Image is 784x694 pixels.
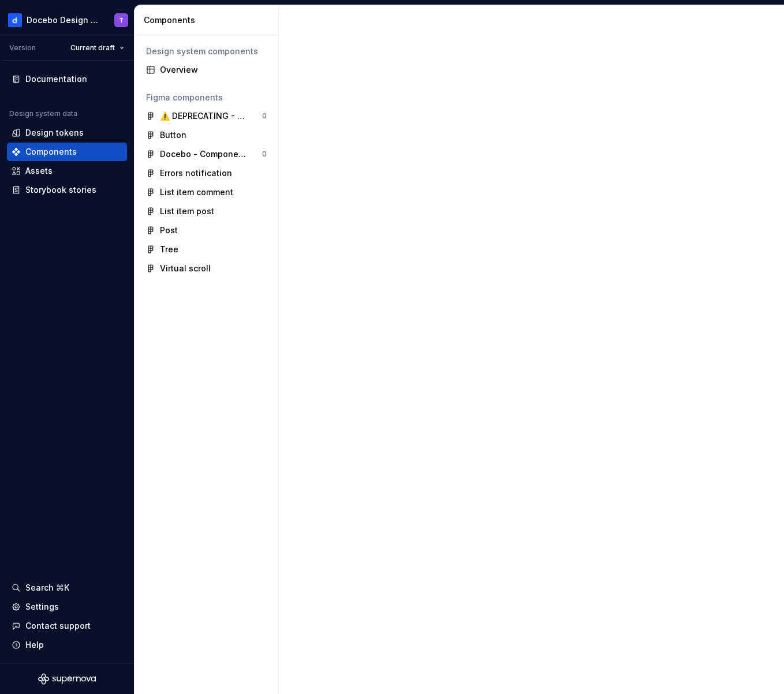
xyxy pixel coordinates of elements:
a: Documentation [7,70,127,88]
button: Help [7,636,127,654]
div: Figma components [146,92,267,103]
button: Search ⌘K [7,579,127,597]
a: Settings [7,598,127,616]
div: Overview [160,64,267,76]
div: ⚠️ DEPRECATING - Docebo 2.0 - Components Library [160,110,246,122]
div: Design system components [146,46,267,57]
div: Design tokens [25,127,84,139]
a: Tree [141,240,271,259]
button: Contact support [7,617,127,635]
span: Current draft [70,43,115,53]
a: Docebo - Components Library0 [141,145,271,163]
div: Settings [25,601,59,613]
a: Design tokens [7,124,127,142]
div: Button [160,129,186,141]
a: Components [7,143,127,161]
div: Help [25,639,44,651]
button: Current draft [65,40,129,56]
a: Virtual scroll [141,259,271,278]
div: Components [25,146,77,158]
div: List item post [160,206,214,217]
a: List item post [141,202,271,221]
button: Docebo Design SystemT [2,8,132,32]
div: Errors notification [160,167,232,179]
div: Virtual scroll [160,263,211,274]
a: Button [141,126,271,144]
div: Assets [25,165,53,177]
a: Overview [141,61,271,79]
div: List item comment [160,186,233,198]
a: Post [141,221,271,240]
div: Docebo Design System [27,14,100,26]
div: Components [144,14,274,26]
a: ⚠️ DEPRECATING - Docebo 2.0 - Components Library0 [141,107,271,125]
div: Contact support [25,620,91,632]
div: 0 [262,150,267,159]
a: List item comment [141,183,271,202]
div: Design system data [9,109,77,118]
a: Storybook stories [7,181,127,199]
div: Post [160,225,178,236]
div: Search ⌘K [25,582,69,594]
svg: Supernova Logo [38,673,96,685]
a: Assets [7,162,127,180]
div: Version [9,43,36,53]
div: Documentation [25,73,87,85]
a: Errors notification [141,164,271,182]
div: Storybook stories [25,184,96,196]
img: 61bee0c3-d5fb-461c-8253-2d4ca6d6a773.png [8,13,22,27]
div: T [119,16,124,25]
div: Docebo - Components Library [160,148,246,160]
div: 0 [262,111,267,121]
div: Tree [160,244,178,255]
